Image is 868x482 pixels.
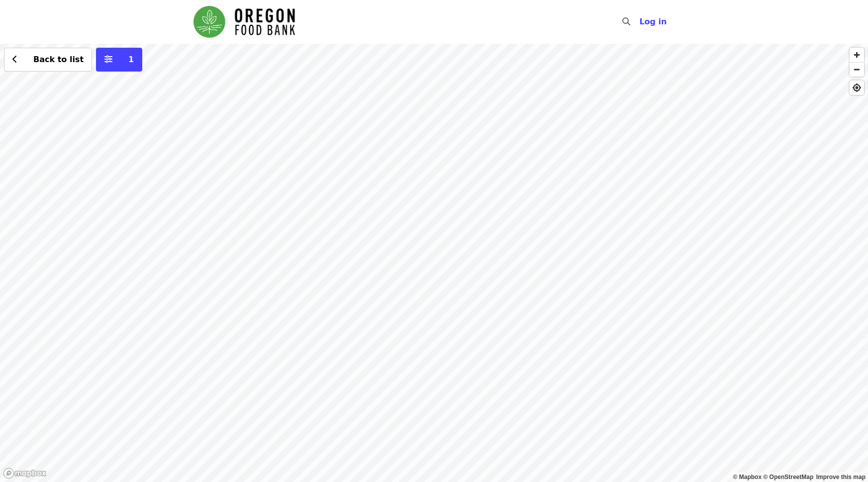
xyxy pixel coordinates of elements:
button: Zoom In [850,48,864,62]
button: More filters (1 selected) [96,48,142,72]
i: search icon [622,17,630,26]
button: Log in [631,12,675,32]
button: Back to list [4,48,92,72]
a: Map feedback [816,474,866,481]
img: Oregon Food Bank - Home [193,6,295,38]
i: sliders-h icon [104,55,112,64]
a: Mapbox [733,474,762,481]
span: Back to list [33,55,84,64]
span: 1 [128,55,134,64]
span: Log in [639,17,667,26]
a: Mapbox logo [3,468,47,479]
i: chevron-left icon [12,55,17,64]
a: OpenStreetMap [763,474,813,481]
button: Find My Location [850,80,864,95]
input: Search [636,10,644,34]
button: Zoom Out [850,62,864,77]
